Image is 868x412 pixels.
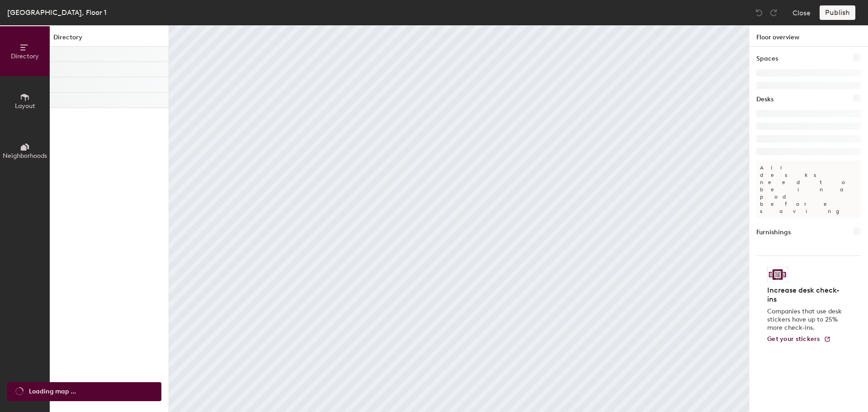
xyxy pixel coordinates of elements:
[7,7,107,18] div: [GEOGRAPHIC_DATA], Floor 1
[50,33,169,47] h1: Directory
[767,286,844,304] h4: Increase desk check-ins
[29,387,76,397] span: Loading map ...
[767,267,788,282] img: Sticker logo
[11,52,39,60] span: Directory
[767,336,831,343] a: Get your stickers
[767,335,820,343] span: Get your stickers
[756,54,778,64] h1: Spaces
[755,8,764,17] img: Undo
[169,25,749,412] canvas: Map
[769,8,778,17] img: Redo
[756,161,861,218] p: All desks need to be in a pod before saving
[756,95,774,104] h1: Desks
[749,25,868,47] h1: Floor overview
[756,227,791,237] h1: Furnishings
[3,152,47,160] span: Neighborhoods
[767,308,844,332] p: Companies that use desk stickers have up to 25% more check-ins.
[15,102,35,110] span: Layout
[793,5,811,20] button: Close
